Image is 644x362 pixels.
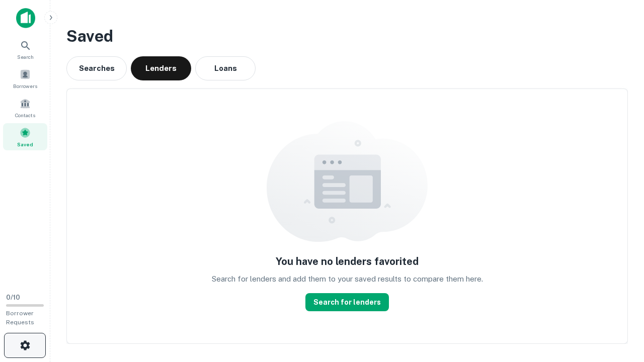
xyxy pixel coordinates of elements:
a: Contacts [3,94,47,121]
h3: Saved [66,24,628,48]
a: Borrowers [3,65,47,92]
span: Borrowers [13,82,37,90]
a: Search [3,36,47,63]
a: Search for lenders [305,293,389,311]
span: Borrower Requests [6,310,34,326]
button: Lenders [131,56,191,80]
img: capitalize-icon.png [16,8,35,28]
img: empty content [267,121,428,242]
p: Search for lenders and add them to your saved results to compare them here. [212,273,483,285]
a: Saved [3,123,47,150]
span: Search [17,53,34,61]
button: Loans [195,56,256,80]
span: Saved [17,140,33,148]
iframe: Chat Widget [594,282,644,330]
button: Searches [66,56,127,80]
span: Contacts [15,111,35,119]
h5: You have no lenders favorited [276,254,419,269]
span: 0 / 10 [6,294,20,301]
